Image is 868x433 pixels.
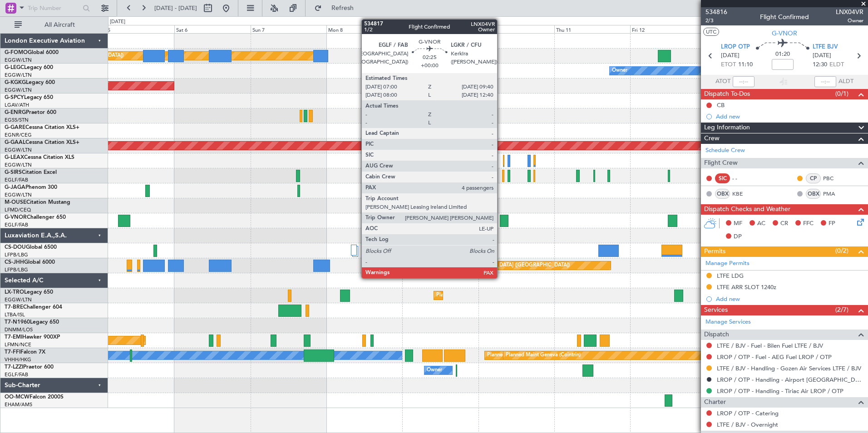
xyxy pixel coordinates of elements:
span: 2/3 [705,17,727,25]
span: Leg Information [704,123,750,133]
span: ATOT [715,77,730,86]
a: Manage Services [705,318,751,327]
span: G-FOMO [5,50,28,55]
span: G-VNOR [5,215,27,220]
div: Planned Maint Dusseldorf [436,289,496,302]
span: Charter [704,397,726,408]
a: LROP / OTP - Handling - Tiriac Air LROP / OTP [717,387,843,395]
span: (0/2) [835,246,848,256]
span: 01:20 [775,50,790,59]
span: G-LEAX [5,155,24,160]
div: Owner [427,364,442,377]
a: EGLF/FAB [5,221,28,228]
a: LGAV/ATH [5,102,29,108]
span: FFC [803,219,814,228]
a: EGGW/LTN [5,57,32,64]
span: G-SPCY [5,95,24,100]
span: Dispatch Checks and Weather [704,204,790,215]
a: LX-TROLegacy 650 [5,290,53,295]
span: M-OUSE [5,200,26,205]
span: 11:10 [738,60,753,69]
div: LTFE ARR SLOT 1240z [717,283,776,291]
span: Crew [704,133,720,144]
a: EGGW/LTN [5,147,32,153]
span: Dispatch [704,330,729,340]
span: ELDT [829,60,844,69]
span: [DATE] - [DATE] [154,4,197,12]
a: DNMM/LOS [5,326,33,333]
span: MF [734,219,742,228]
span: G-SIRS [5,170,22,175]
span: G-JAGA [5,185,25,190]
a: LROP / OTP - Fuel - AEG Fuel LROP / OTP [717,353,832,361]
a: CS-JHHGlobal 6000 [5,260,55,265]
span: [DATE] [721,51,740,60]
span: [DATE] [813,51,831,60]
a: LFMN/NCE [5,341,31,348]
a: KBE [732,190,753,198]
span: G-KGKG [5,80,26,85]
a: EGLF/FAB [5,177,28,183]
div: Mon 8 [326,25,402,33]
span: Refresh [324,5,362,11]
a: EHAM/AMS [5,401,32,408]
span: Services [704,305,728,315]
a: T7-FFIFalcon 7X [5,349,45,355]
a: LROP / OTP - Handling - Airport [GEOGRAPHIC_DATA] LUKK / KIV [717,376,863,384]
a: CS-DOUGlobal 6500 [5,245,57,250]
span: T7-LZZI [5,364,23,370]
span: Dispatch To-Dos [704,89,750,99]
a: T7-LZZIPraetor 600 [5,364,54,370]
a: LFMD/CEQ [5,207,31,213]
span: AC [757,219,765,228]
span: Permits [704,246,725,257]
span: Owner [836,17,863,25]
span: T7-FFI [5,349,20,355]
span: T7-BRE [5,305,23,310]
a: G-LEAXCessna Citation XLS [5,155,74,160]
div: Thu 11 [554,25,630,33]
a: T7-EMIHawker 900XP [5,335,60,340]
a: LROP / OTP - Catering [717,409,779,417]
a: Schedule Crew [705,146,745,155]
a: EGSS/STN [5,117,29,123]
div: CB [717,101,725,109]
span: 534816 [705,7,727,17]
button: Refresh [310,1,365,15]
div: Planned Maint [GEOGRAPHIC_DATA] ([GEOGRAPHIC_DATA]) [427,244,570,257]
a: EGGW/LTN [5,192,32,198]
span: FP [829,219,835,228]
span: G-LEGC [5,65,24,70]
a: T7-N1960Legacy 650 [5,320,59,325]
a: G-GARECessna Citation XLS+ [5,125,79,130]
span: G-GARE [5,125,25,130]
a: PMA [823,190,843,198]
span: LX-TRO [5,290,24,295]
a: EGLF/FAB [5,371,28,378]
a: G-KGKGLegacy 600 [5,80,55,85]
div: Sat 6 [174,25,250,33]
a: OO-MCWFalcon 2000S [5,394,64,400]
div: Add new [716,113,863,120]
div: Planned Maint Tianjin ([GEOGRAPHIC_DATA]) [487,349,593,362]
div: CP [806,173,821,183]
a: LTFE / BJV - Fuel - Bilen Fuel LTFE / BJV [717,342,823,349]
div: Planned Maint Geneva (Cointrin) [506,349,581,362]
span: CR [780,219,788,228]
a: G-FOMOGlobal 6000 [5,50,59,55]
a: EGGW/LTN [5,162,32,168]
div: Wed 10 [478,25,554,33]
span: ALDT [838,77,853,86]
span: G-GAAL [5,140,25,145]
span: (2/7) [835,305,848,315]
button: UTC [703,28,719,36]
span: LTFE BJV [813,43,838,52]
div: Planned Maint [GEOGRAPHIC_DATA] ([GEOGRAPHIC_DATA]) [427,259,570,272]
div: Owner [612,64,627,78]
span: T7-N1960 [5,320,30,325]
button: All Aircraft [10,18,99,32]
a: LTFE / BJV - Handling - Gozen Air Services LTFE / BJV [717,364,861,372]
a: LFPB/LBG [5,251,28,258]
a: LFPB/LBG [5,266,28,273]
a: G-GAALCessna Citation XLS+ [5,140,79,145]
